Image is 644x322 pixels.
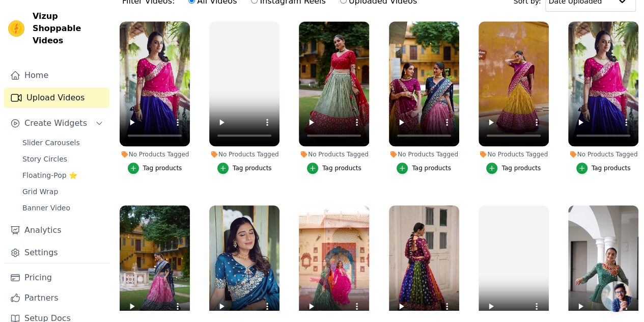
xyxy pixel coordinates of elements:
div: No Products Tagged [389,150,459,158]
span: Grid Wrap [22,186,58,197]
a: Pricing [4,267,109,288]
span: Floating-Pop ⭐ [22,170,77,180]
div: Tag products [143,164,182,172]
button: Tag products [217,163,272,174]
div: Tag products [501,164,541,172]
div: No Products Tagged [299,150,369,158]
div: Open chat [601,281,632,312]
img: Vizup [8,20,24,37]
button: Create Widgets [4,113,109,133]
div: Tag products [233,164,272,172]
span: Story Circles [22,154,67,164]
button: Tag products [128,163,182,174]
a: Settings [4,243,109,263]
div: No Products Tagged [209,150,279,158]
a: Story Circles [16,152,109,166]
span: Banner Video [22,203,70,213]
a: Partners [4,288,109,308]
span: Create Widgets [24,117,87,129]
a: Banner Video [16,201,109,215]
a: Upload Videos [4,88,109,108]
a: Grid Wrap [16,184,109,199]
a: Analytics [4,220,109,240]
button: Tag products [486,163,541,174]
button: Tag products [576,163,631,174]
button: Tag products [307,163,361,174]
div: No Products Tagged [120,150,190,158]
button: Tag products [397,163,451,174]
a: Home [4,65,109,86]
div: Tag products [592,164,631,172]
div: Tag products [322,164,361,172]
span: Vizup Shoppable Videos [33,10,105,47]
a: Floating-Pop ⭐ [16,168,109,182]
div: Tag products [412,164,451,172]
a: Slider Carousels [16,136,109,150]
span: Slider Carousels [22,138,80,148]
div: No Products Tagged [568,150,638,158]
div: No Products Tagged [479,150,549,158]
